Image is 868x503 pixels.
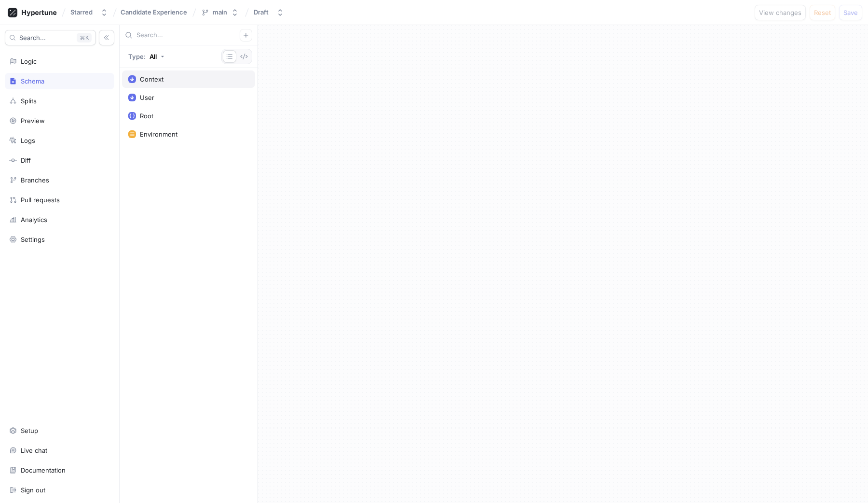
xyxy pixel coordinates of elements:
div: Schema [21,77,44,85]
a: Documentation [5,462,114,478]
div: Context [140,75,163,83]
span: Candidate Experience [121,9,187,15]
button: View changes [755,5,806,20]
div: Splits [21,97,37,105]
div: Pull requests [21,196,60,204]
button: Reset [810,5,835,20]
div: All [149,54,157,60]
div: Logs [21,137,35,144]
input: Search... [136,30,240,40]
div: Root [140,112,153,120]
div: Diff [21,156,31,164]
button: Starred [67,4,112,20]
button: Type: All [125,49,168,64]
div: Analytics [21,216,47,224]
span: Search... [19,35,46,41]
div: Documentation [21,466,66,474]
div: K [77,33,92,42]
button: Search...K [5,30,96,45]
span: View changes [759,10,801,15]
div: User [140,94,154,101]
div: main [213,8,227,16]
span: Save [843,10,858,15]
div: Branches [21,176,49,184]
div: Settings [21,236,45,243]
p: Type: [128,54,146,60]
span: Reset [814,10,831,15]
div: Preview [21,117,45,125]
div: Sign out [21,486,45,494]
div: Starred [70,8,93,16]
div: Live chat [21,447,47,454]
button: Save [839,5,862,20]
button: main [197,4,243,20]
div: Draft [254,8,269,16]
div: Logic [21,57,37,65]
button: Draft [250,4,288,20]
div: Setup [21,427,38,434]
div: Environment [140,130,177,138]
